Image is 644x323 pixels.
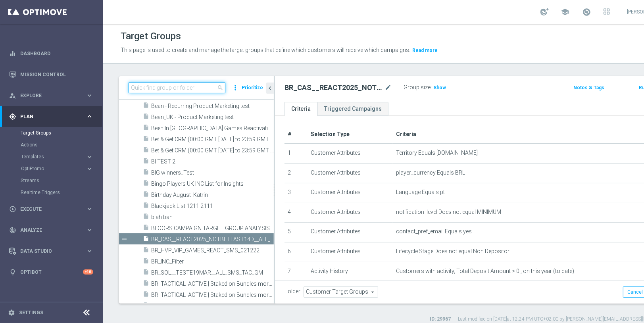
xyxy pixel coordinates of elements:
[143,180,149,189] i: insert_drive_file
[143,124,149,133] i: insert_drive_file
[143,302,149,311] i: insert_drive_file
[9,50,94,57] div: equalizer Dashboard
[308,223,393,242] td: Customer Attributes
[21,130,83,136] a: Target Groups
[151,203,274,210] span: Blackjack List 1211 2111
[143,213,149,222] i: insert_drive_file
[317,102,388,116] a: Triggered Campaigns
[396,248,509,255] span: Lifecycle Stage Does not equal Non Depositor
[9,71,94,78] button: Mission Control
[9,113,94,120] button: gps_fixed Plan keyboard_arrow_right
[9,261,93,283] div: Optibot
[129,82,225,93] input: Quick find group or folder
[151,158,274,165] span: BI TEST 2
[151,236,274,243] span: BR_CAS__REACT2025_NOTBETLAST14D__ALL_EMA_TAC_GM
[561,8,569,16] span: school
[143,291,149,300] i: insert_drive_file
[9,248,86,255] div: Data Studio
[9,227,94,233] button: track_changes Analyze keyboard_arrow_right
[9,43,93,64] div: Dashboard
[9,269,16,276] i: lightbulb
[143,202,149,211] i: insert_drive_file
[285,242,308,262] td: 6
[21,163,102,175] div: OptiPromo
[396,150,478,156] span: Territory Equals [DOMAIN_NAME]
[151,225,274,232] span: BLOORS CAMPAIGN TARGET GROUP ANALYSIS
[86,247,93,255] i: keyboard_arrow_right
[9,92,94,99] button: person_search Explore keyboard_arrow_right
[143,191,149,200] i: insert_drive_file
[285,203,308,223] td: 4
[285,163,308,183] td: 2
[8,309,15,316] i: settings
[151,281,274,287] span: BR_TACTICAL_ACTIVE | Staked on Bundles more than once in last 90 days | Avg Normalised Bundles St...
[231,82,239,93] i: more_vert
[21,186,102,198] div: Realtime Triggers
[240,83,264,93] button: Prioritize
[9,206,86,213] div: Execute
[9,269,94,275] button: lightbulb Optibot +10
[151,103,274,110] span: Bean - Recurring Product Marketing test
[143,224,149,233] i: insert_drive_file
[121,47,410,53] span: This page is used to create and manage the target groups that define which customers will receive...
[143,113,149,122] i: insert_drive_file
[151,269,274,276] span: BR_SOL__TESTE19MAR__ALL_SMS_TAC_GM
[19,310,43,315] a: Settings
[20,64,93,85] a: Mission Control
[384,83,392,92] i: mode_edit
[151,303,274,310] span: BR_TACTICAL_FREEBONUS_MAY21
[151,258,274,265] span: BR_INC_Filter
[86,226,93,234] i: keyboard_arrow_right
[285,223,308,242] td: 5
[9,113,86,120] div: Plan
[308,203,393,223] td: Customer Attributes
[285,288,300,295] label: Folder
[433,85,446,90] span: Show
[143,135,149,144] i: insert_drive_file
[431,84,432,91] label: :
[21,166,78,171] span: OptiPromo
[217,85,223,91] span: search
[21,154,94,160] button: Templates keyboard_arrow_right
[21,139,102,151] div: Actions
[20,207,86,211] span: Execute
[143,235,149,244] i: insert_drive_file
[430,316,451,323] label: ID: 29967
[83,269,93,275] div: +10
[404,84,431,91] label: Group size
[308,183,393,203] td: Customer Attributes
[143,169,149,178] i: insert_drive_file
[151,192,274,198] span: Birthday August_Katrin
[20,249,86,254] span: Data Studio
[9,206,16,213] i: play_circle_outline
[143,146,149,156] i: insert_drive_file
[21,154,86,159] div: Templates
[9,227,86,234] div: Analyze
[308,163,393,183] td: Customer Attributes
[266,83,274,94] button: chevron_left
[21,165,94,172] button: OptiPromo keyboard_arrow_right
[308,125,393,144] th: Selection Type
[396,189,445,196] span: Language Equals pt
[9,248,94,254] button: Data Studio keyboard_arrow_right
[143,102,149,111] i: insert_drive_file
[143,280,149,289] i: insert_drive_file
[151,147,274,154] span: Bet &amp; Get CRM (00:00 GMT Monday 4th April to 23:59 GMT Sunday 10th April) - List of credits |...
[266,85,274,92] i: chevron_left
[21,154,78,159] span: Templates
[21,177,83,184] a: Streams
[285,83,383,92] h2: BR_CAS__REACT2025_NOTBETLAST14D__ALL_EMA_TAC_GM
[21,127,102,139] div: Target Groups
[21,166,86,171] div: OptiPromo
[396,169,465,176] span: player_currency Equals BRL
[143,158,149,167] i: insert_drive_file
[20,261,83,283] a: Optibot
[9,206,94,212] button: play_circle_outline Execute keyboard_arrow_right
